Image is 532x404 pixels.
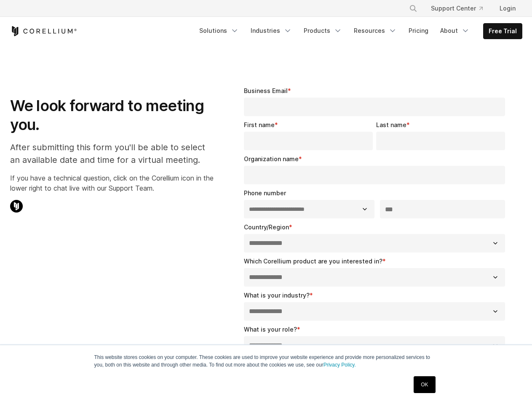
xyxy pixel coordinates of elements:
a: Pricing [404,23,433,38]
span: Which Corellium product are you interested in? [244,258,382,265]
a: Corellium Home [10,26,77,36]
div: Navigation Menu [194,23,522,39]
a: Solutions [194,23,244,38]
a: Privacy Policy. [323,362,356,368]
p: If you have a technical question, click on the Corellium icon in the lower right to chat live wit... [10,173,214,193]
h1: We look forward to meeting you. [10,96,214,134]
p: This website stores cookies on your computer. These cookies are used to improve your website expe... [94,353,438,369]
button: Search [406,1,421,16]
p: After submitting this form you'll be able to select an available date and time for a virtual meet... [10,141,214,166]
a: Industries [246,23,297,38]
a: Resources [349,23,402,38]
a: About [435,23,475,38]
div: Navigation Menu [399,1,522,16]
a: Products [299,23,347,38]
span: What is your industry? [244,292,310,299]
a: Login [493,1,522,16]
a: Support Center [424,1,489,16]
span: Phone number [244,189,286,197]
span: First name [244,121,275,128]
span: What is your role? [244,326,297,333]
span: Last name [376,121,406,128]
span: Country/Region [244,223,289,231]
span: Business Email [244,87,288,94]
span: Organization name [244,155,299,162]
a: OK [414,376,435,393]
a: Free Trial [484,24,522,39]
img: Corellium Chat Icon [10,200,23,213]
